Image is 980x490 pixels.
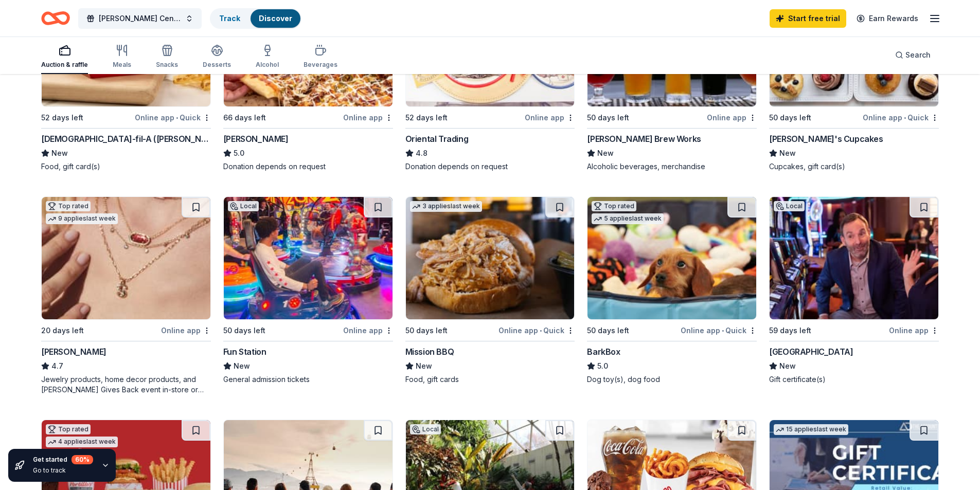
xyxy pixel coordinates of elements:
[203,40,231,74] button: Desserts
[405,346,454,358] div: Mission BBQ
[223,161,393,172] div: Donation depends on request
[156,40,178,74] button: Snacks
[51,360,63,372] span: 4.7
[256,40,279,74] button: Alcohol
[405,161,575,172] div: Donation depends on request
[887,45,939,65] button: Search
[904,114,906,122] span: •
[41,40,88,74] button: Auction & raffle
[406,197,575,319] img: Image for Mission BBQ
[597,147,614,159] span: New
[41,6,70,30] a: Home
[41,112,83,124] div: 52 days left
[33,455,93,464] div: Get started
[304,61,337,69] div: Beverages
[223,196,393,385] a: Image for Fun StationLocal50 days leftOnline appFun StationNewGeneral admission tickets
[681,324,757,337] div: Online app Quick
[416,147,427,159] span: 4.8
[156,61,178,69] div: Snacks
[42,197,210,319] img: Image for Kendra Scott
[587,112,629,124] div: 50 days left
[223,133,289,145] div: [PERSON_NAME]
[592,213,664,224] div: 5 applies last week
[72,455,93,464] div: 60 %
[223,374,393,385] div: General admission tickets
[769,374,939,385] div: Gift certificate(s)
[405,133,469,145] div: Oriental Trading
[78,8,202,29] button: [PERSON_NAME] Central Booster Bash 2025
[203,61,231,69] div: Desserts
[256,61,279,69] div: Alcohol
[41,196,211,395] a: Image for Kendra ScottTop rated9 applieslast week20 days leftOnline app[PERSON_NAME]4.7Jewelry pr...
[405,196,575,385] a: Image for Mission BBQ3 applieslast week50 days leftOnline app•QuickMission BBQNewFood, gift cards
[540,326,542,335] span: •
[161,324,211,337] div: Online app
[99,12,181,25] span: [PERSON_NAME] Central Booster Bash 2025
[770,9,846,28] a: Start free trial
[769,346,853,358] div: [GEOGRAPHIC_DATA]
[850,9,924,28] a: Earn Rewards
[410,201,482,212] div: 3 applies last week
[41,324,84,337] div: 20 days left
[587,346,620,358] div: BarkBox
[769,112,811,124] div: 50 days left
[219,14,240,23] a: Track
[41,161,211,172] div: Food, gift card(s)
[223,346,266,358] div: Fun Station
[259,14,292,23] a: Discover
[405,374,575,385] div: Food, gift cards
[774,201,805,211] div: Local
[587,161,757,172] div: Alcoholic beverages, merchandise
[343,111,393,124] div: Online app
[33,466,93,475] div: Go to track
[410,424,441,434] div: Local
[41,133,211,145] div: [DEMOGRAPHIC_DATA]-fil-A ([PERSON_NAME])
[234,147,244,159] span: 5.0
[722,326,724,335] span: •
[223,324,265,337] div: 50 days left
[46,437,118,447] div: 4 applies last week
[416,360,432,372] span: New
[46,201,91,211] div: Top rated
[769,324,811,337] div: 59 days left
[343,324,393,337] div: Online app
[587,374,757,385] div: Dog toy(s), dog food
[597,360,608,372] span: 5.0
[863,111,939,124] div: Online app Quick
[587,196,757,385] a: Image for BarkBoxTop rated5 applieslast week50 days leftOnline app•QuickBarkBox5.0Dog toy(s), dog...
[304,40,337,74] button: Beverages
[587,197,756,319] img: Image for BarkBox
[405,324,448,337] div: 50 days left
[46,424,91,434] div: Top rated
[46,213,118,224] div: 9 applies last week
[176,114,178,122] span: •
[592,201,636,211] div: Top rated
[113,40,131,74] button: Meals
[41,346,106,358] div: [PERSON_NAME]
[587,324,629,337] div: 50 days left
[769,196,939,385] a: Image for Rhythm City Casino ResortLocal59 days leftOnline app[GEOGRAPHIC_DATA]NewGift certificat...
[228,201,259,211] div: Local
[707,111,757,124] div: Online app
[774,424,848,435] div: 15 applies last week
[779,147,796,159] span: New
[525,111,575,124] div: Online app
[587,133,701,145] div: [PERSON_NAME] Brew Works
[135,111,211,124] div: Online app Quick
[51,147,68,159] span: New
[234,360,250,372] span: New
[41,374,211,395] div: Jewelry products, home decor products, and [PERSON_NAME] Gives Back event in-store or online (or ...
[779,360,796,372] span: New
[405,112,448,124] div: 52 days left
[905,49,931,61] span: Search
[770,197,938,319] img: Image for Rhythm City Casino Resort
[210,8,301,29] button: TrackDiscover
[113,61,131,69] div: Meals
[769,161,939,172] div: Cupcakes, gift card(s)
[223,112,266,124] div: 66 days left
[41,61,88,69] div: Auction & raffle
[769,133,883,145] div: [PERSON_NAME]'s Cupcakes
[224,197,393,319] img: Image for Fun Station
[889,324,939,337] div: Online app
[498,324,575,337] div: Online app Quick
